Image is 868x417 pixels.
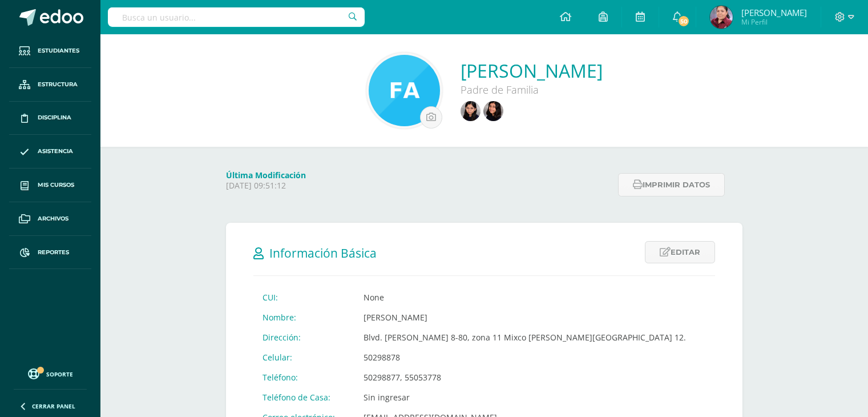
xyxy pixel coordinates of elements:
[46,370,73,378] span: Soporte
[369,55,440,126] img: 0ece5e7dc320d8ae2e1cc1c7503aab8d.png
[9,68,91,102] a: Estructura
[354,307,695,327] td: [PERSON_NAME]
[253,347,354,367] td: Celular:
[9,169,91,202] a: Mis cursos
[677,15,690,27] span: 50
[38,80,78,89] span: Estructura
[38,181,74,190] span: Mis cursos
[710,6,733,29] img: d6b8000caef82a835dfd50702ce5cd6f.png
[253,287,354,307] td: CUI:
[32,402,75,410] span: Cerrar panel
[9,236,91,270] a: Reportes
[354,287,695,307] td: None
[253,387,354,407] td: Teléfono de Casa:
[226,170,611,181] h4: Última Modificación
[9,102,91,135] a: Disciplina
[108,7,365,27] input: Busca un usuario...
[269,245,377,261] span: Información Básica
[354,367,695,387] td: 50298877, 55053778
[741,17,807,27] span: Mi Perfil
[9,34,91,68] a: Estudiantes
[253,327,354,347] td: Dirección:
[461,58,603,83] a: [PERSON_NAME]
[9,202,91,236] a: Archivos
[461,101,481,121] img: 59c953908315b2f2233507ce3f835614.png
[38,113,71,122] span: Disciplina
[354,327,695,347] td: Blvd. [PERSON_NAME] 8-80, zona 11 Mixco [PERSON_NAME][GEOGRAPHIC_DATA] 12.
[354,347,695,367] td: 50298878
[461,83,603,97] div: Padre de Familia
[253,367,354,387] td: Teléfono:
[618,173,725,197] button: Imprimir datos
[253,307,354,327] td: Nombre:
[14,366,87,381] a: Soporte
[354,387,695,407] td: Sin ingresar
[226,181,611,191] p: [DATE] 09:51:12
[38,147,73,156] span: Asistencia
[9,135,91,169] a: Asistencia
[483,101,503,121] img: 0e76c26b49d0e05fea1ae30dda6fcbf5.png
[741,7,807,18] span: [PERSON_NAME]
[38,248,69,257] span: Reportes
[38,46,79,55] span: Estudiantes
[645,241,715,263] a: Editar
[38,214,68,223] span: Archivos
